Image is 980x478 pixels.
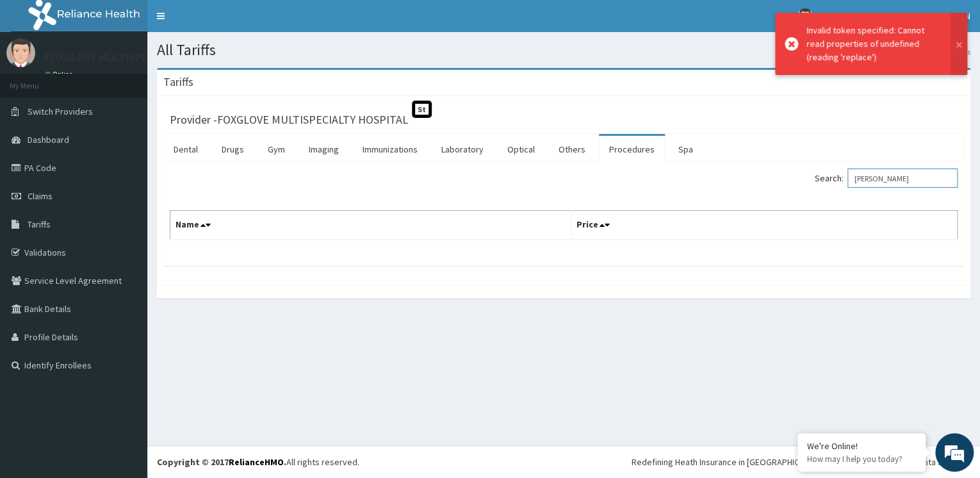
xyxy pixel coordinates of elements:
[229,456,284,468] a: RelianceHMO
[163,76,193,88] h3: Tariffs
[412,101,432,118] span: St
[74,152,177,281] span: We're online!
[6,331,244,376] textarea: Type your message and hit 'Enter'
[847,169,958,188] input: Search:
[797,8,813,24] img: User Image
[807,440,916,452] div: We're Online!
[157,456,286,468] strong: Copyright © 2017 .
[821,10,970,22] span: FOXGLOVE MULTISPECIALTY - RECEPTION
[24,64,52,96] img: d_794563401_company_1708531726252_794563401
[28,106,93,117] span: Switch Providers
[352,136,428,163] a: Immunizations
[28,218,51,230] span: Tariffs
[45,52,246,63] p: FOXGLOVE MULTISPECIALTY - RECEPTION
[28,190,53,202] span: Claims
[147,445,980,478] footer: All rights reserved.
[807,454,916,465] p: How may I help you today?
[431,136,494,163] a: Laboratory
[163,136,208,163] a: Dental
[67,72,215,88] div: Chat with us now
[211,136,254,163] a: Drugs
[815,169,958,188] label: Search:
[170,114,408,126] h3: Provider - FOXGLOVE MULTISPECIALTY HOSPITAL
[210,6,241,37] div: Minimize live chat window
[497,136,545,163] a: Optical
[257,136,295,163] a: Gym
[571,211,957,240] th: Price
[599,136,665,163] a: Procedures
[806,24,938,64] div: Invalid token specified: Cannot read properties of undefined (reading 'replace')
[298,136,349,163] a: Imaging
[170,211,571,240] th: Name
[28,134,69,145] span: Dashboard
[668,136,703,163] a: Spa
[45,70,76,79] a: Online
[6,38,35,67] img: User Image
[632,456,970,468] div: Redefining Heath Insurance in [GEOGRAPHIC_DATA] using Telemedicine and Data Science!
[548,136,596,163] a: Others
[157,42,970,58] h1: All Tariffs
